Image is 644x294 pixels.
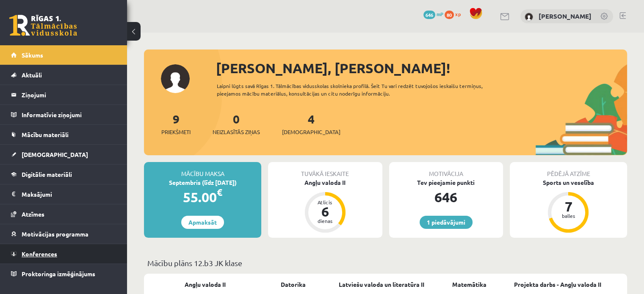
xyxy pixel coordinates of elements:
span: [DEMOGRAPHIC_DATA] [22,151,88,158]
a: Mācību materiāli [11,125,116,144]
span: Proktoringa izmēģinājums [22,270,95,278]
a: Latviešu valoda un literatūra II [338,280,424,289]
a: 1 piedāvājumi [420,216,473,229]
span: 80 [445,11,454,19]
a: Datorika [281,280,306,289]
span: Konferences [22,250,57,258]
div: 646 [389,187,503,207]
a: Atzīmes [11,204,116,224]
div: Laipni lūgts savā Rīgas 1. Tālmācības vidusskolas skolnieka profilā. Šeit Tu vari redzēt tuvojošo... [217,82,507,97]
div: Mācību maksa [144,162,261,178]
a: [DEMOGRAPHIC_DATA] [11,145,116,164]
div: Angļu valoda II [268,178,382,187]
a: Motivācijas programma [11,224,116,244]
div: Motivācija [389,162,503,178]
legend: Ziņojumi [22,85,116,104]
span: Digitālie materiāli [22,170,72,178]
div: 55.00 [144,187,261,207]
a: Sports un veselība 7 balles [510,178,627,234]
a: Rīgas 1. Tālmācības vidusskola [9,15,77,36]
a: Sākums [11,45,116,65]
a: Ziņojumi [11,85,116,104]
a: Matemātika [452,280,486,289]
img: Kristīne Vītola [525,13,533,21]
div: 6 [312,205,338,218]
div: Sports un veselība [510,178,627,187]
p: Mācību plāns 12.b3 JK klase [147,257,624,269]
a: 80 xp [445,11,465,17]
span: Priekšmeti [161,128,191,136]
div: Atlicis [312,200,338,205]
a: Aktuāli [11,65,116,85]
span: mP [437,11,443,17]
a: 646 mP [423,11,443,17]
div: 7 [556,200,581,213]
span: Atzīmes [22,210,44,218]
div: Tev pieejamie punkti [389,178,503,187]
a: [PERSON_NAME] [539,12,591,20]
a: Projekta darbs - Angļu valoda II [514,280,601,289]
a: 4[DEMOGRAPHIC_DATA] [282,111,340,136]
a: Angļu valoda II [185,280,226,289]
a: Apmaksāt [181,216,224,229]
span: Aktuāli [22,71,42,79]
span: € [217,186,222,198]
div: Septembris (līdz [DATE]) [144,178,261,187]
span: [DEMOGRAPHIC_DATA] [282,128,340,136]
span: 646 [423,11,435,19]
a: Digitālie materiāli [11,165,116,184]
a: Maksājumi [11,184,116,204]
div: Pēdējā atzīme [510,162,627,178]
legend: Informatīvie ziņojumi [22,105,116,124]
span: Mācību materiāli [22,131,69,138]
div: balles [556,213,581,218]
div: Tuvākā ieskaite [268,162,382,178]
a: Proktoringa izmēģinājums [11,264,116,283]
span: xp [455,11,461,17]
span: Neizlasītās ziņas [213,128,260,136]
div: [PERSON_NAME], [PERSON_NAME]! [216,58,627,78]
div: dienas [312,218,338,223]
span: Sākums [22,51,43,59]
a: 9Priekšmeti [161,111,191,136]
a: Konferences [11,244,116,264]
span: Motivācijas programma [22,230,88,238]
a: Angļu valoda II Atlicis 6 dienas [268,178,382,234]
a: 0Neizlasītās ziņas [213,111,260,136]
a: Informatīvie ziņojumi [11,105,116,124]
legend: Maksājumi [22,184,116,204]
